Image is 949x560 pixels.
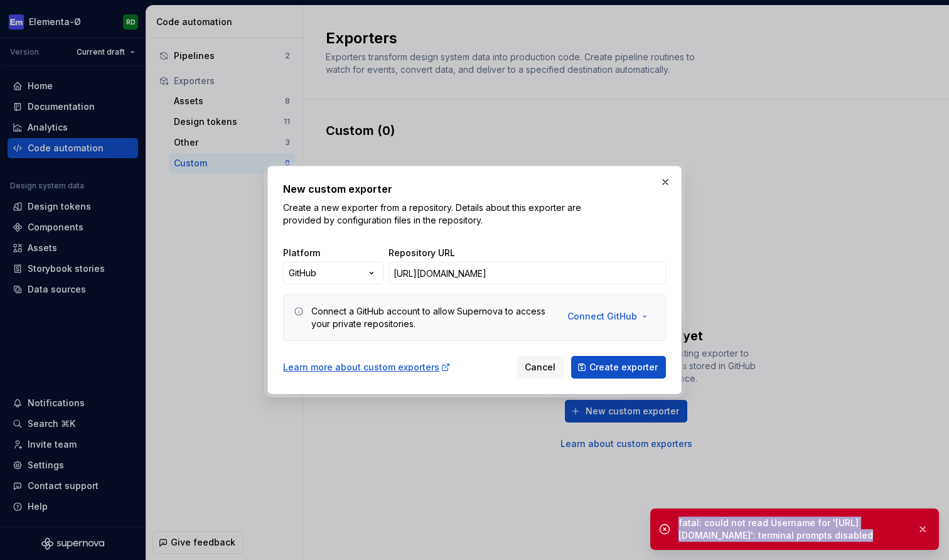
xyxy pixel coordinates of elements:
[559,305,655,328] button: Connect GitHub
[311,305,552,330] div: Connect a GitHub account to allow Supernova to access your private repositories.
[389,247,455,259] label: Repository URL
[567,310,637,323] span: Connect GitHub
[283,361,451,374] a: Learn more about custom exporters
[517,356,564,379] button: Cancel
[283,202,584,227] p: Create a new exporter from a repository. Details about this exporter are provided by configuratio...
[283,247,320,259] label: Platform
[571,356,666,379] button: Create exporter
[589,361,658,374] span: Create exporter
[283,181,666,197] h2: New custom exporter
[678,517,907,542] div: fatal: could not read Username for '[URL][DOMAIN_NAME]': terminal prompts disabled
[525,361,555,374] span: Cancel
